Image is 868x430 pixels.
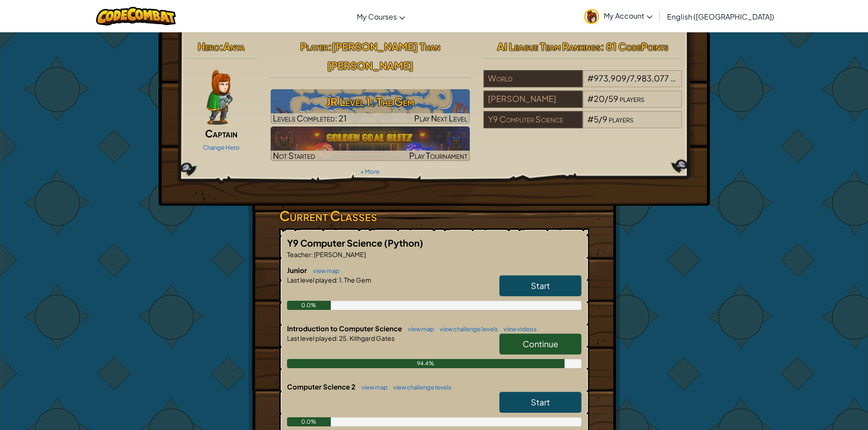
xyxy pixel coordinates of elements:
span: Introduction to Computer Science [287,324,403,333]
span: Computer Science 2 [287,382,357,391]
span: 5 [594,114,599,124]
span: 20 [594,93,605,104]
span: : [336,276,338,284]
span: My Account [604,11,652,20]
span: English ([GEOGRAPHIC_DATA]) [667,12,774,21]
span: Start [531,280,550,291]
h3: JR Level 1: The Gem [271,91,470,112]
span: Hero [198,40,220,53]
div: World [483,70,583,87]
a: Not StartedPlay Tournament [271,126,470,161]
img: Golden Goal [271,126,470,161]
span: 25. [338,334,349,342]
span: The Gem [343,276,371,284]
div: 0.0% [287,417,331,426]
span: Levels Completed: 21 [273,113,347,123]
h3: Current Classes [279,206,589,226]
span: (Python) [384,237,423,248]
span: Y9 Computer Science [287,237,384,248]
a: English ([GEOGRAPHIC_DATA]) [663,4,779,29]
span: Start [531,397,550,407]
span: Last level played [287,276,336,284]
span: : [328,40,332,53]
a: Y9 Computer Science#5/9players [483,120,683,130]
span: [PERSON_NAME] Than [PERSON_NAME] [327,40,440,72]
a: My Courses [352,4,410,29]
span: players [609,114,633,124]
span: 59 [608,93,618,104]
span: Play Tournament [409,150,467,161]
a: Play Next Level [271,89,470,124]
span: 7,983,077 [630,73,669,83]
span: # [587,93,594,104]
a: + More [360,168,380,175]
span: : 81 CodePoints [601,40,668,53]
span: / [599,114,602,124]
span: Teacher [287,250,311,258]
div: [PERSON_NAME] [483,91,583,108]
img: CodeCombat logo [96,7,176,25]
span: / [627,73,630,83]
span: players [620,93,644,104]
span: Captain [205,127,237,140]
span: Not Started [273,150,315,161]
span: 1. [338,276,343,284]
a: World#973,909/7,983,077players [483,79,683,89]
a: Change Hero [203,144,240,151]
img: avatar [584,9,599,24]
span: 973,909 [594,73,627,83]
span: : [220,40,223,53]
span: My Courses [357,12,397,21]
span: # [587,73,594,83]
a: view challenge levels [435,325,498,333]
div: 0.0% [287,301,331,310]
a: view map [357,384,388,391]
div: Y9 Computer Science [483,111,583,128]
a: view map [308,267,339,274]
span: Anya [223,40,245,53]
span: Junior [287,266,308,274]
a: view map [403,325,434,333]
span: / [605,93,608,104]
span: Player [300,40,328,53]
span: 9 [602,114,607,124]
span: : [311,250,313,258]
div: 94.4% [287,359,565,368]
a: My Account [580,2,657,30]
span: Kithgard Gates [349,334,395,342]
a: view challenge levels [389,384,452,391]
a: view videos [499,325,537,333]
span: Play Next Level [414,113,467,123]
img: JR Level 1: The Gem [271,89,470,124]
span: # [587,114,594,124]
a: [PERSON_NAME]#20/59players [483,99,683,110]
span: AI League Team Rankings [497,40,601,53]
span: [PERSON_NAME] [313,250,366,258]
span: : [336,334,338,342]
span: Continue [523,339,558,349]
img: captain-pose.png [206,70,232,125]
span: Last level played [287,334,336,342]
